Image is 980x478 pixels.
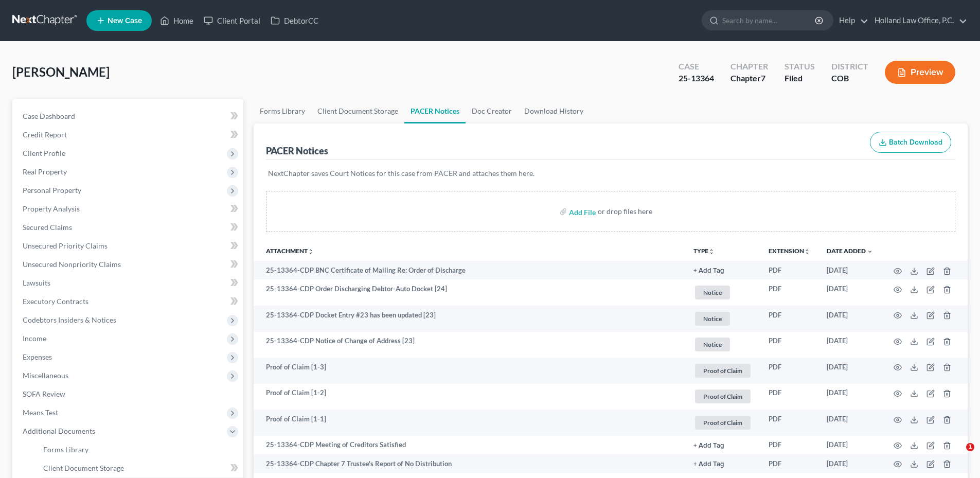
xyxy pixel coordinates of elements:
div: or drop files here [598,206,652,217]
span: 1 [966,443,974,451]
div: Chapter [730,61,768,73]
button: TYPEunfold_more [693,248,715,255]
a: SOFA Review [14,385,243,403]
span: Property Analysis [23,204,80,213]
td: 25-13364-CDP Order Discharging Debtor-Auto Docket [24] [254,279,685,306]
td: 25-13364-CDP Chapter 7 Trustee's Report of No Distribution [254,454,685,473]
span: Codebtors Insiders & Notices [23,315,116,324]
a: Client Document Storage [35,459,243,477]
span: 7 [761,73,765,83]
td: PDF [760,358,818,384]
a: Proof of Claim [693,388,752,405]
td: Proof of Claim [1-3] [254,358,685,384]
span: Batch Download [889,138,942,147]
span: Real Property [23,167,67,176]
a: Executory Contracts [14,292,243,311]
a: + Add Tag [693,459,752,469]
span: Notice [695,338,730,351]
a: Date Added expand_more [827,247,873,255]
div: Case [679,61,714,73]
i: expand_more [867,249,873,255]
span: Expenses [23,352,52,361]
span: Executory Contracts [23,297,88,306]
i: unfold_more [308,249,314,255]
a: Lawsuits [14,274,243,292]
i: unfold_more [708,249,715,255]
div: COB [831,73,868,84]
td: PDF [760,306,818,332]
span: Notice [695,286,730,299]
span: Additional Documents [23,427,95,435]
span: Unsecured Nonpriority Claims [23,260,121,269]
span: Unsecured Priority Claims [23,241,108,250]
div: District [831,61,868,73]
a: Doc Creator [466,99,518,123]
td: [DATE] [818,332,881,358]
span: Personal Property [23,186,81,194]
div: PACER Notices [266,145,328,157]
a: Home [155,11,199,30]
span: Miscellaneous [23,371,68,380]
span: Proof of Claim [695,364,751,378]
span: [PERSON_NAME] [12,64,110,79]
button: + Add Tag [693,461,724,468]
a: Forms Library [35,440,243,459]
a: Unsecured Priority Claims [14,237,243,255]
div: 25-13364 [679,73,714,84]
td: 25-13364-CDP BNC Certificate of Mailing Re: Order of Discharge [254,261,685,279]
a: Notice [693,284,752,301]
a: Holland Law Office, P.C. [869,11,967,30]
a: Attachmentunfold_more [266,247,314,255]
td: PDF [760,454,818,473]
button: + Add Tag [693,442,724,449]
span: Means Test [23,408,58,417]
td: PDF [760,384,818,410]
td: [DATE] [818,436,881,454]
span: Notice [695,312,730,326]
span: Client Profile [23,149,65,157]
a: Unsecured Nonpriority Claims [14,255,243,274]
td: [DATE] [818,279,881,306]
span: SOFA Review [23,390,65,398]
span: Credit Report [23,130,67,139]
td: 25-13364-CDP Notice of Change of Address [23] [254,332,685,358]
a: Case Dashboard [14,107,243,126]
td: [DATE] [818,306,881,332]
span: New Case [108,17,142,25]
a: DebtorCC [265,11,324,30]
td: 25-13364-CDP Meeting of Creditors Satisfied [254,436,685,454]
a: Secured Claims [14,218,243,237]
div: Filed [785,73,815,84]
span: Proof of Claim [695,416,751,430]
span: Secured Claims [23,223,72,232]
a: Notice [693,336,752,353]
button: Preview [885,61,955,84]
button: + Add Tag [693,268,724,274]
a: Download History [518,99,590,123]
input: Search by name... [722,11,816,30]
td: [DATE] [818,454,881,473]
a: Client Portal [199,11,265,30]
td: [DATE] [818,410,881,436]
td: PDF [760,332,818,358]
a: Extensionunfold_more [769,247,810,255]
a: Credit Report [14,126,243,144]
a: Notice [693,310,752,327]
td: PDF [760,436,818,454]
a: Proof of Claim [693,414,752,431]
iframe: Intercom live chat [945,443,970,468]
a: Forms Library [254,99,311,123]
a: + Add Tag [693,440,752,450]
td: 25-13364-CDP Docket Entry #23 has been updated [23] [254,306,685,332]
div: Chapter [730,73,768,84]
a: Help [834,11,868,30]
div: Status [785,61,815,73]
td: PDF [760,410,818,436]
i: unfold_more [804,249,810,255]
td: [DATE] [818,384,881,410]
td: Proof of Claim [1-2] [254,384,685,410]
a: Property Analysis [14,200,243,218]
td: Proof of Claim [1-1] [254,410,685,436]
button: Batch Download [870,132,951,153]
a: Client Document Storage [311,99,404,123]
